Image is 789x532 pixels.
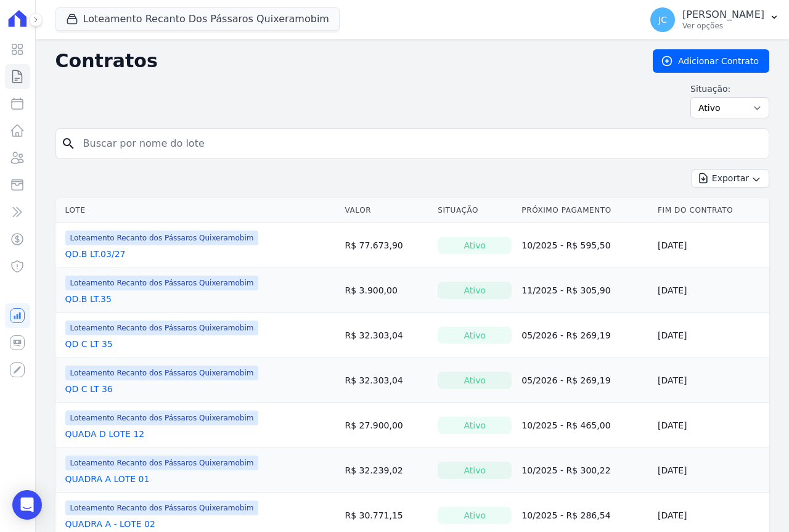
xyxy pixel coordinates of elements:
[682,21,764,31] p: Ver opções
[65,276,259,290] span: Loteamento Recanto dos Pássaros Quixeramobim
[65,518,155,530] a: QUADRA A - LOTE 02
[65,231,259,245] span: Loteamento Recanto dos Pássaros Quixeramobim
[65,428,145,440] a: QUADA D LOTE 12
[65,338,113,350] a: QD C LT 35
[521,330,610,340] a: 05/2026 - R$ 269,19
[521,285,610,295] a: 11/2025 - R$ 305,90
[65,293,112,305] a: QD.B LT.35
[521,240,610,250] a: 10/2025 - R$ 595,50
[438,507,512,524] div: Ativo
[65,383,113,395] a: QD C LT 36
[340,358,433,403] td: R$ 32.303,04
[65,411,259,425] span: Loteamento Recanto dos Pássaros Quixeramobim
[521,375,610,385] a: 05/2026 - R$ 269,19
[653,49,769,73] a: Adicionar Contrato
[65,321,259,335] span: Loteamento Recanto dos Pássaros Quixeramobim
[438,282,512,299] div: Ativo
[12,490,42,520] div: Open Intercom Messenger
[653,403,769,448] td: [DATE]
[65,501,259,515] span: Loteamento Recanto dos Pássaros Quixeramobim
[682,9,764,21] p: [PERSON_NAME]
[340,223,433,268] td: R$ 77.673,90
[438,417,512,434] div: Ativo
[653,448,769,493] td: [DATE]
[65,366,259,380] span: Loteamento Recanto dos Pássaros Quixeramobim
[438,462,512,479] div: Ativo
[640,2,789,37] button: JC [PERSON_NAME] Ver opções
[76,131,764,156] input: Buscar por nome do lote
[658,15,667,24] span: JC
[521,510,610,520] a: 10/2025 - R$ 286,54
[653,223,769,268] td: [DATE]
[65,473,150,485] a: QUADRA A LOTE 01
[438,237,512,254] div: Ativo
[340,403,433,448] td: R$ 27.900,00
[653,313,769,358] td: [DATE]
[55,198,340,223] th: Lote
[340,313,433,358] td: R$ 32.303,04
[65,456,259,470] span: Loteamento Recanto dos Pássaros Quixeramobim
[653,268,769,313] td: [DATE]
[340,198,433,223] th: Valor
[690,83,769,95] label: Situação:
[340,268,433,313] td: R$ 3.900,00
[438,327,512,344] div: Ativo
[433,198,517,223] th: Situação
[55,7,340,31] button: Loteamento Recanto Dos Pássaros Quixeramobim
[517,198,653,223] th: Próximo Pagamento
[692,169,769,188] button: Exportar
[521,420,610,430] a: 10/2025 - R$ 465,00
[521,465,610,475] a: 10/2025 - R$ 300,22
[653,198,769,223] th: Fim do Contrato
[438,372,512,389] div: Ativo
[653,358,769,403] td: [DATE]
[65,248,126,260] a: QD.B LT.03/27
[340,448,433,493] td: R$ 32.239,02
[61,136,76,151] i: search
[55,50,633,72] h2: Contratos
